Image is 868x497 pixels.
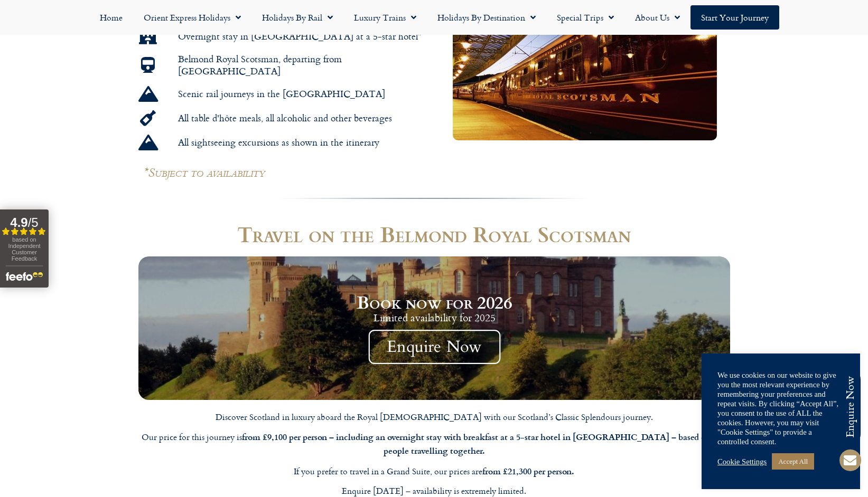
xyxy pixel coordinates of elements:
div: Limited availability for 2025 [129,311,739,324]
span: Enquire Now [368,330,500,364]
a: Holidays by Destination [427,5,546,30]
p: Our price for this journey is [138,430,730,458]
a: Orient Express Holidays [133,5,251,30]
span: Scenic rail journeys in the [GEOGRAPHIC_DATA] [175,88,385,100]
a: Book now for 2026 Limited availability for 2025 Enquire Now [138,256,730,400]
em: *Subject to availability [144,165,265,184]
nav: Menu [5,5,863,30]
a: Accept All [772,453,814,470]
a: Luxury Trains [343,5,427,30]
p: Discover Scotland in luxury aboard the Royal [DEMOGRAPHIC_DATA] with our Scotland’s Classic Splen... [138,410,730,424]
span: Overnight stay in [GEOGRAPHIC_DATA] at a 5-star hotel* [175,30,421,42]
h2: Book now for 2026 [129,292,739,312]
strong: Travel on the Belmond Royal Scotsman [237,218,631,250]
span: All sightseeing excursions as shown in the itinerary​ [175,136,379,148]
strong: from £21,300 per person. [482,465,574,477]
a: Cookie Settings [717,457,767,466]
a: Holidays by Rail [251,5,343,30]
a: About Us [624,5,690,30]
span: Belmond Royal Scotsman, departing from [GEOGRAPHIC_DATA] [175,53,429,78]
p: If you prefer to travel in a Grand Suite, our prices are [138,464,730,479]
span: All table d'hôte meals, all alcoholic and other beverages [175,112,392,124]
strong: from £9,100 per person – including an overnight stay with breakfast at a 5-star hotel in [GEOGRAP... [242,431,727,457]
div: We use cookies on our website to give you the most relevant experience by remembering your prefer... [717,370,844,446]
a: Home [89,5,133,30]
a: Special Trips [546,5,624,30]
a: Start your Journey [690,5,779,30]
